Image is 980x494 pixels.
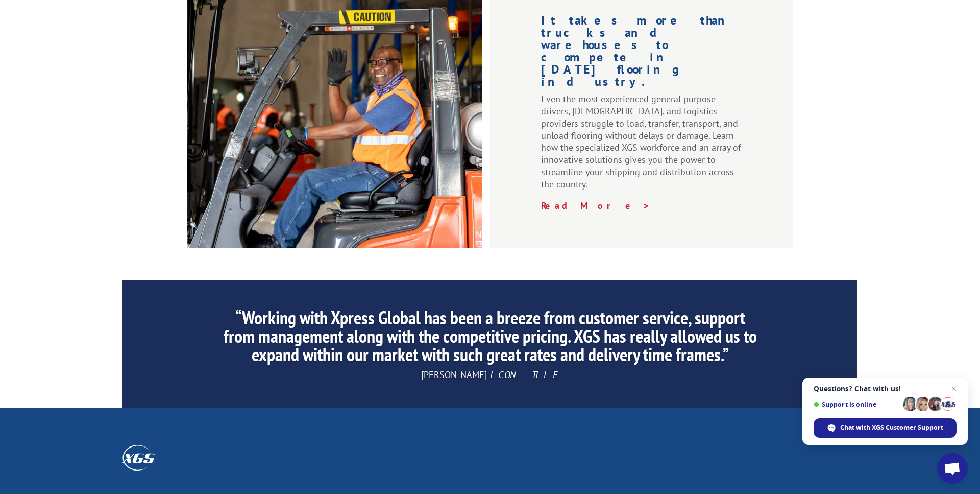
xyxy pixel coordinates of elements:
[541,14,742,93] h1: It takes more than trucks and warehouses to compete in [DATE] flooring industry.
[487,369,490,381] span: -
[814,401,899,408] span: Support is online
[948,383,960,395] span: Close chat
[541,93,742,199] p: Even the most experienced general purpose drivers, [DEMOGRAPHIC_DATA], and logistics providers st...
[218,309,762,369] h2: “Working with Xpress Global has been a breeze from customer service, support from management alon...
[814,385,957,393] span: Questions? Chat with us!
[814,418,957,438] div: Chat with XGS Customer Support
[421,369,487,381] span: [PERSON_NAME]
[490,369,559,381] span: ICON TILE
[840,423,943,432] span: Chat with XGS Customer Support
[122,445,155,470] img: XGS_Logos_ALL_2024_All_White
[937,453,968,484] div: Open chat
[541,200,650,211] a: Read More >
